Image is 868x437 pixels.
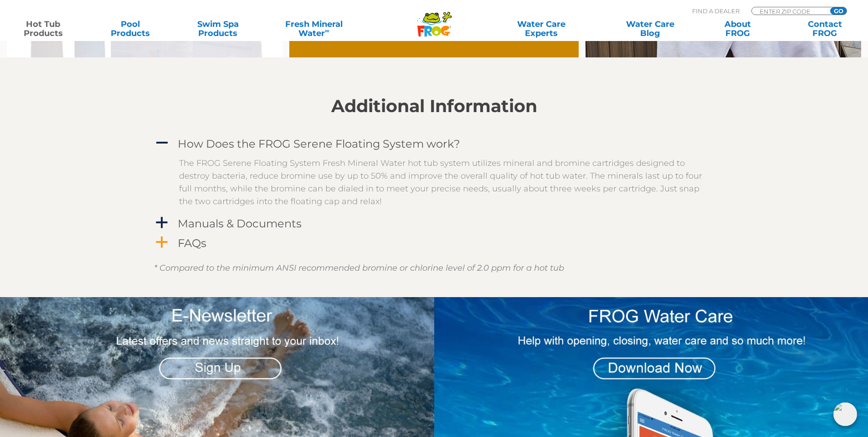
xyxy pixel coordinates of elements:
[9,20,77,38] a: Hot TubProducts
[616,20,684,38] a: Water CareBlog
[704,20,771,38] a: AboutFROG
[325,27,329,34] sup: ∞
[154,235,714,252] a: a FAQs
[759,7,820,15] input: Zip Code Form
[178,237,206,249] h4: FAQs
[179,157,703,208] p: The FROG Serene Floating System Fresh Mineral Water hot tub system utilizes mineral and bromine c...
[271,20,356,38] a: Fresh MineralWater∞
[155,136,169,150] span: A
[833,402,857,426] img: openIcon
[154,215,714,232] a: a Manuals & Documents
[791,20,859,38] a: ContactFROG
[155,236,169,249] span: a
[178,217,302,230] h4: Manuals & Documents
[155,216,169,230] span: a
[692,7,740,15] p: Find A Dealer
[830,7,847,15] input: GO
[184,20,252,38] a: Swim SpaProducts
[178,138,460,150] h4: How Does the FROG Serene Floating System work?
[154,135,714,152] a: A How Does the FROG Serene Floating System work?
[486,20,596,38] a: Water CareExperts
[97,20,164,38] a: PoolProducts
[154,96,714,116] h2: Additional Information
[154,263,564,273] em: * Compared to the minimum ANSI recommended bromine or chlorine level of 2.0 ppm for a hot tub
